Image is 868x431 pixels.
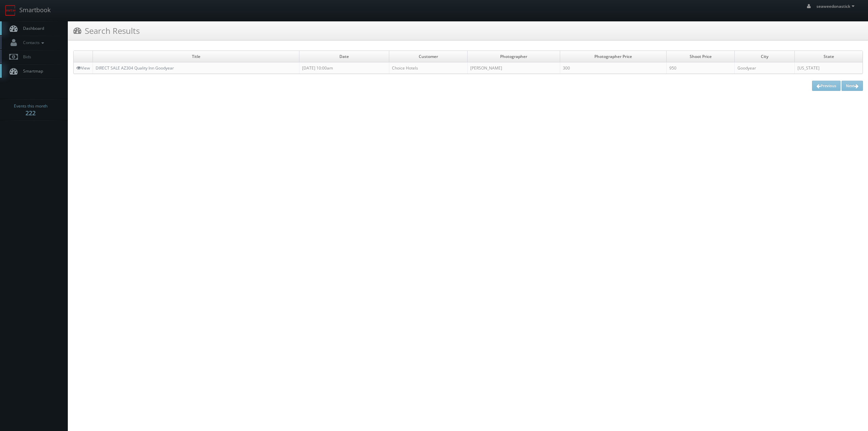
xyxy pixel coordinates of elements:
td: Shoot Price [667,51,735,62]
td: 950 [667,62,735,74]
span: Dashboard [20,25,44,31]
td: Photographer Price [560,51,666,62]
td: [DATE] 10:00am [299,62,389,74]
span: Smartmap [20,68,43,74]
span: Bids [20,54,31,60]
td: [PERSON_NAME] [468,62,560,74]
img: smartbook-logo.png [5,5,16,16]
h3: Search Results [73,25,140,37]
span: Contacts [20,40,46,45]
td: Title [93,51,299,62]
td: State [795,51,863,62]
td: Choice Hotels [389,62,468,74]
td: City [735,51,795,62]
strong: 222 [25,109,36,117]
td: Photographer [468,51,560,62]
span: seaweedonastick [816,3,856,9]
a: View [76,65,90,71]
td: 300 [560,62,666,74]
span: Events this month [14,103,47,110]
td: [US_STATE] [795,62,863,74]
td: Goodyear [735,62,795,74]
td: Customer [389,51,468,62]
td: Date [299,51,389,62]
a: DIRECT SALE AZ304 Quality Inn Goodyear [96,65,174,71]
